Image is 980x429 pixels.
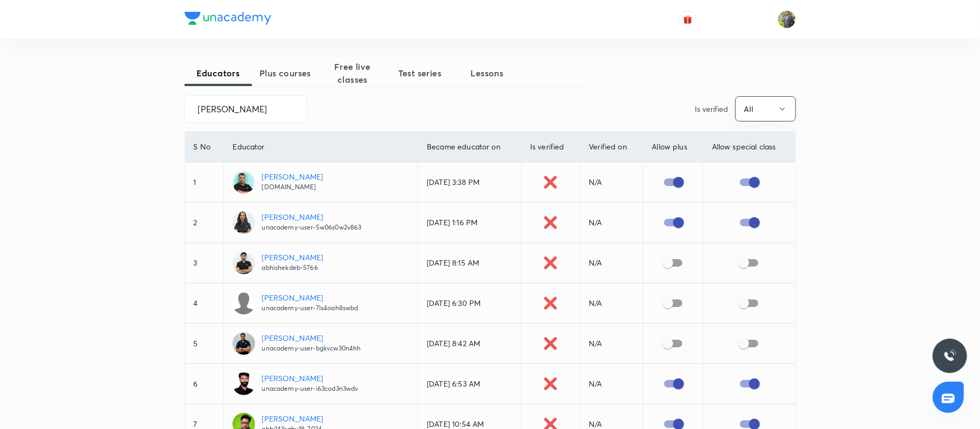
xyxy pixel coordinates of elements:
td: 2 [185,203,224,243]
p: [DOMAIN_NAME] [262,182,323,192]
span: Test series [386,67,454,80]
img: avatar [683,15,693,24]
a: [PERSON_NAME]unacademy-user-5w06s0w2v863 [232,211,409,234]
p: [PERSON_NAME] [262,292,358,303]
td: 6 [185,364,224,404]
p: unacademy-user-5w06s0w2v863 [262,223,361,232]
p: [PERSON_NAME] [262,332,361,344]
span: Plus courses [252,67,319,80]
p: unacademy-user-bgkvcw30n4hh [262,344,361,353]
p: unacademy-user-7ls4oah8swbd [262,303,358,313]
td: N/A [580,203,643,243]
th: S No [185,132,224,162]
th: Allow special class [703,132,795,162]
a: [PERSON_NAME][DOMAIN_NAME] [232,171,409,194]
button: All [735,96,796,121]
a: [PERSON_NAME]unacademy-user-bgkvcw30n4hh [232,332,409,355]
td: N/A [580,283,643,324]
p: abhishekdeb-5766 [262,263,323,273]
img: ttu [943,349,956,362]
img: Ahamed Ahamed [778,10,796,28]
th: Became educator on [418,132,521,162]
td: 4 [185,283,224,324]
th: Is verified [521,132,580,162]
p: [PERSON_NAME] [262,413,323,424]
img: Company Logo [185,12,271,25]
td: [DATE] 8:42 AM [418,324,521,364]
td: N/A [580,364,643,404]
td: N/A [580,324,643,364]
th: Educator [224,132,418,162]
p: Is verified [695,103,729,115]
span: Free live classes [319,60,386,86]
span: Lessons [454,67,521,80]
td: [DATE] 8:15 AM [418,243,521,283]
p: unacademy-user-i63cod3n3wdv [262,384,358,394]
a: [PERSON_NAME]unacademy-user-7ls4oah8swbd [232,292,409,314]
td: [DATE] 6:53 AM [418,364,521,404]
th: Allow plus [643,132,703,162]
td: N/A [580,162,643,203]
input: Search... [185,95,307,123]
td: [DATE] 6:30 PM [418,283,521,324]
td: 5 [185,324,224,364]
td: [DATE] 1:16 PM [418,203,521,243]
button: avatar [679,11,696,28]
p: [PERSON_NAME] [262,252,323,263]
td: 3 [185,243,224,283]
td: 1 [185,162,224,203]
td: [DATE] 3:38 PM [418,162,521,203]
p: [PERSON_NAME] [262,373,358,384]
a: [PERSON_NAME]unacademy-user-i63cod3n3wdv [232,373,409,395]
p: [PERSON_NAME] [262,211,361,223]
a: [PERSON_NAME]abhishekdeb-5766 [232,252,409,274]
a: Company Logo [185,12,271,27]
th: Verified on [580,132,643,162]
td: N/A [580,243,643,283]
span: Educators [185,67,252,80]
p: [PERSON_NAME] [262,171,323,182]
